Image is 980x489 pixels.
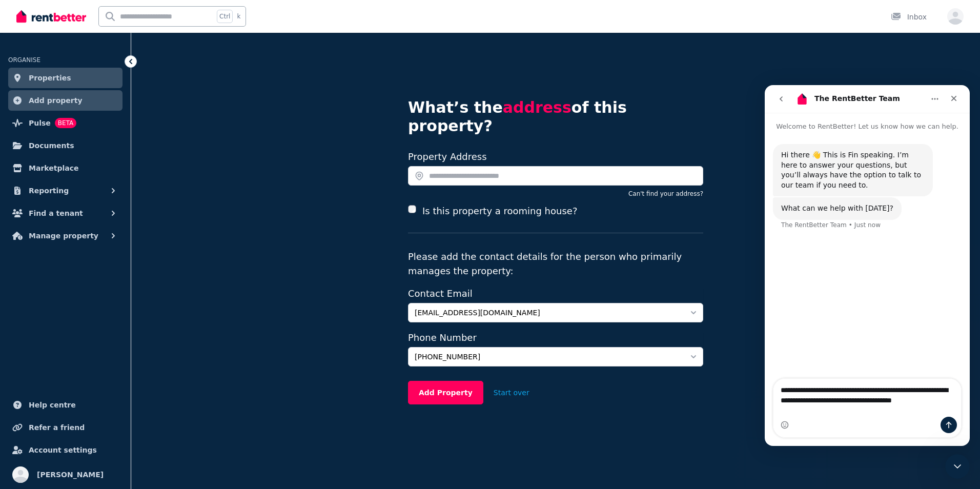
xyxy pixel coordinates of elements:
[29,72,71,84] span: Properties
[891,12,927,22] div: Inbox
[8,226,122,246] button: Manage property
[29,185,69,197] span: Reporting
[408,347,703,366] button: [PHONE_NUMBER]
[237,12,240,21] span: k
[765,85,970,446] iframe: Intercom live chat
[408,250,703,278] p: Please add the contact details for the person who primarily manages the property:
[37,468,104,481] span: [PERSON_NAME]
[8,203,122,223] button: Find a tenant
[29,94,83,107] span: Add property
[408,381,483,404] button: Add Property
[8,90,122,111] a: Add property
[29,421,85,434] span: Refer a friend
[8,135,122,156] a: Documents
[29,139,74,152] span: Documents
[29,207,83,219] span: Find a tenant
[8,440,122,460] a: Account settings
[55,118,76,128] span: BETA
[8,395,122,415] a: Help centre
[8,417,122,438] a: Refer a friend
[422,204,577,218] label: Is this property a rooming house?
[8,158,122,178] a: Marketplace
[29,162,78,174] span: Marketplace
[8,56,40,64] span: ORGANISE
[408,287,703,301] label: Contact Email
[415,308,682,318] span: [EMAIL_ADDRESS][DOMAIN_NAME]
[8,113,122,133] a: PulseBETA
[16,9,86,24] img: RentBetter
[29,399,76,411] span: Help centre
[29,117,51,129] span: Pulse
[628,190,703,198] button: Can't find your address?
[217,10,233,23] span: Ctrl
[408,98,703,135] h4: What’s the of this property?
[29,444,97,456] span: Account settings
[8,68,122,88] a: Properties
[945,454,970,479] iframe: Intercom live chat
[8,180,122,201] button: Reporting
[503,98,571,116] span: address
[408,151,487,162] label: Property Address
[408,331,703,345] label: Phone Number
[408,303,703,322] button: [EMAIL_ADDRESS][DOMAIN_NAME]
[29,230,98,242] span: Manage property
[483,381,540,404] button: Start over
[415,352,682,362] span: [PHONE_NUMBER]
